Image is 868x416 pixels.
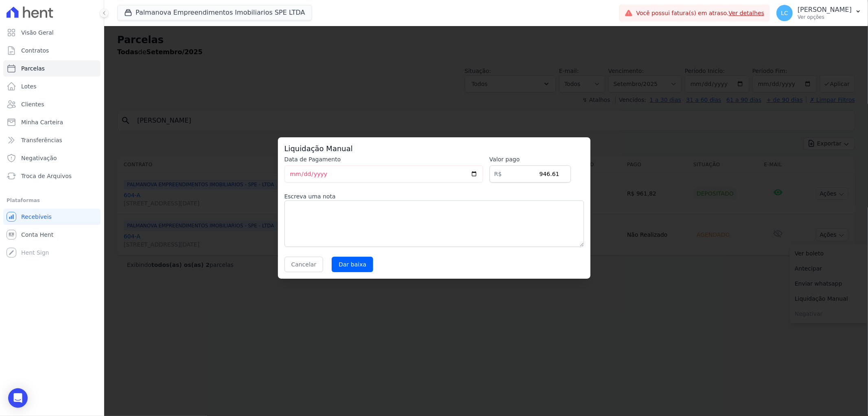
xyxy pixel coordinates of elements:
[3,150,101,166] a: Negativação
[490,155,571,164] label: Valor pago
[284,192,584,200] label: Escreva uma nota
[798,14,852,20] p: Ver opções
[3,78,101,95] a: Lotes
[729,10,765,16] a: Ver detalhes
[21,231,53,239] span: Conta Hent
[21,82,37,90] span: Lotes
[21,172,72,180] span: Troca de Arquivos
[21,213,52,221] span: Recebíveis
[117,5,312,20] button: Palmanova Empreendimentos Imobiliarios SPE LTDA
[21,100,44,108] span: Clientes
[3,132,101,148] a: Transferências
[8,388,28,408] div: Open Intercom Messenger
[21,64,45,73] span: Parcelas
[21,136,62,144] span: Transferências
[21,46,49,55] span: Contratos
[21,29,54,37] span: Visão Geral
[7,196,97,205] div: Plataformas
[770,2,868,24] button: LC [PERSON_NAME] Ver opções
[781,10,788,16] span: LC
[3,96,101,112] a: Clientes
[3,114,101,130] a: Minha Carteira
[3,209,101,225] a: Recebíveis
[798,6,852,14] p: [PERSON_NAME]
[636,9,764,18] span: Você possui fatura(s) em atraso.
[3,24,101,41] a: Visão Geral
[21,118,63,126] span: Minha Carteira
[3,60,101,77] a: Parcelas
[21,154,57,162] span: Negativação
[3,168,101,184] a: Troca de Arquivos
[284,155,483,164] label: Data de Pagamento
[3,227,101,243] a: Conta Hent
[3,42,101,59] a: Contratos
